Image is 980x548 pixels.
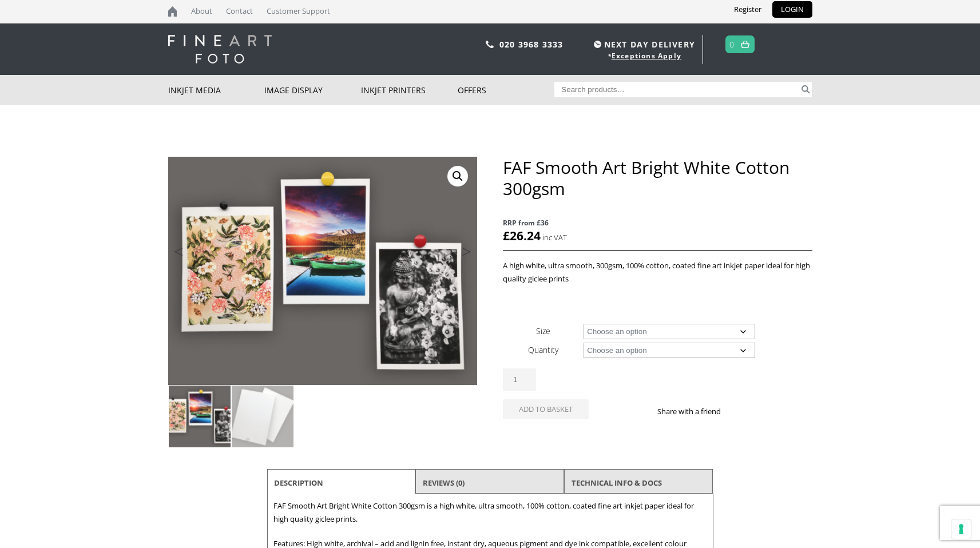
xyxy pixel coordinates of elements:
label: Size [536,325,550,336]
input: Search products… [554,82,799,97]
img: FAF Smooth Art Bright White Cotton 300gsm - Image 2 [232,386,293,447]
button: Search [799,82,812,97]
a: Inkjet Printers [361,75,458,105]
a: 0 [729,36,735,53]
p: A high white, ultra smooth, 300gsm, 100% cotton, coated fine art inkjet paper ideal for high qual... [503,259,812,285]
a: Offers [458,75,554,105]
a: Register [725,1,770,18]
a: View full-screen image gallery [447,166,468,186]
a: Image Display [264,75,361,105]
span: NEXT DAY DELIVERY [591,38,695,51]
img: email sharing button [762,407,771,416]
a: Inkjet Media [168,75,265,105]
img: basket.svg [741,41,749,48]
a: Exceptions Apply [612,51,681,61]
a: 020 3968 3333 [499,39,564,50]
a: TECHNICAL INFO & DOCS [572,472,662,493]
label: Quantity [528,344,558,355]
img: time.svg [594,41,601,48]
a: Description [274,472,323,493]
img: FAF Smooth Art Bright White Cotton 300gsm [169,386,231,447]
input: Product quantity [503,368,536,391]
a: LOGIN [772,1,812,18]
p: Share with a friend [657,405,735,418]
span: £ [503,228,510,244]
img: facebook sharing button [735,407,744,416]
img: twitter sharing button [748,407,757,416]
img: logo-white.svg [168,35,272,63]
bdi: 26.24 [503,228,541,244]
span: RRP from £36 [503,216,812,229]
p: FAF Smooth Art Bright White Cotton 300gsm is a high white, ultra smooth, 100% cotton, coated fine... [273,499,707,526]
button: Your consent preferences for tracking technologies [951,519,971,539]
a: Reviews (0) [423,472,465,493]
img: phone.svg [486,41,494,48]
h1: FAF Smooth Art Bright White Cotton 300gsm [503,157,812,199]
button: Add to basket [503,399,589,419]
